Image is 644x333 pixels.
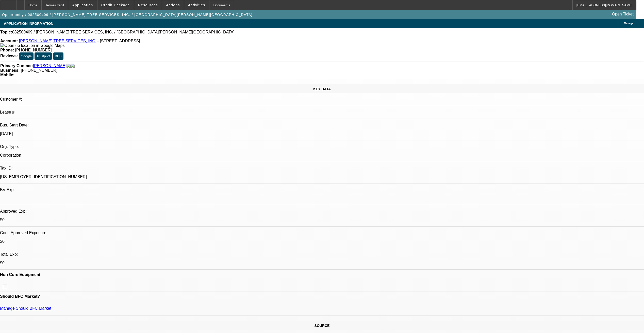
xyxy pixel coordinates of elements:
[0,64,33,68] strong: Primary Contact:
[12,30,235,34] span: 082500409 / [PERSON_NAME] TREE SERVICES, INC. / [GEOGRAPHIC_DATA][PERSON_NAME][GEOGRAPHIC_DATA]
[67,64,71,68] img: facebook-icon.png
[188,3,205,7] span: Activities
[0,39,18,43] strong: Account:
[97,0,134,10] button: Credit Package
[0,30,12,34] strong: Topic:
[19,39,96,43] a: [PERSON_NAME] TREE SERVICES, INC.
[33,64,67,68] a: [PERSON_NAME]
[0,48,14,52] strong: Phone:
[313,87,331,91] span: KEY DATA
[138,3,158,7] span: Resources
[184,0,209,10] button: Activities
[21,68,57,72] span: [PHONE_NUMBER]
[0,73,14,77] strong: Mobile:
[2,13,253,17] span: Opportunity / 082500409 / [PERSON_NAME] TREE SERVICES, INC. / [GEOGRAPHIC_DATA][PERSON_NAME][GEOG...
[0,68,20,72] strong: Business:
[624,22,633,25] span: Manage
[315,324,330,328] span: SOURCE
[72,3,93,7] span: Application
[0,43,64,48] img: Open up location in Google Maps
[134,0,162,10] button: Resources
[4,22,53,26] span: APPLICATION INFORMATION
[35,52,52,60] button: Trustpilot
[15,48,52,52] span: [PHONE_NUMBER]
[68,0,97,10] button: Application
[101,3,130,7] span: Credit Package
[166,3,180,7] span: Actions
[0,43,64,48] a: View Google Maps
[0,54,18,58] strong: Reviews:
[610,10,636,18] a: Open Ticket
[97,39,140,43] span: - [STREET_ADDRESS]
[71,64,75,68] img: linkedin-icon.png
[162,0,184,10] button: Actions
[19,52,34,60] button: Google
[53,52,63,60] button: BBB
